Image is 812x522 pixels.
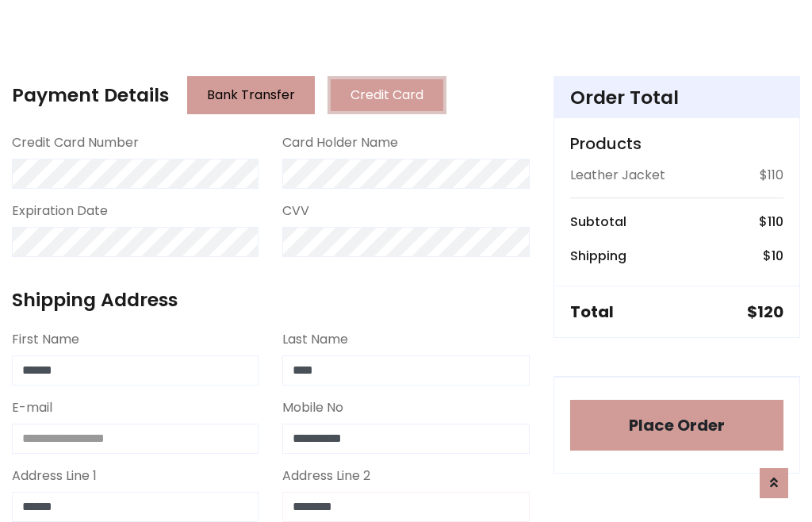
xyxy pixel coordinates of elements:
[282,398,343,417] label: Mobile No
[570,134,783,153] h5: Products
[187,76,315,114] button: Bank Transfer
[747,302,783,321] h5: $
[12,133,139,152] label: Credit Card Number
[282,466,370,486] label: Address Line 2
[282,330,348,349] label: Last Name
[760,166,783,185] p: $110
[12,330,79,349] label: First Name
[570,166,665,185] p: Leather Jacket
[570,400,783,451] button: Place Order
[327,76,446,114] button: Credit Card
[12,202,108,221] label: Expiration Date
[768,213,783,231] span: 110
[282,202,309,221] label: CVV
[570,86,783,109] h4: Order Total
[570,214,626,229] h6: Subtotal
[570,302,614,321] h5: Total
[12,289,530,311] h4: Shipping Address
[759,214,783,229] h6: $
[757,301,783,323] span: 120
[12,466,97,486] label: Address Line 1
[570,248,626,263] h6: Shipping
[12,84,169,106] h4: Payment Details
[12,398,52,417] label: E-mail
[763,248,783,263] h6: $
[282,133,398,152] label: Card Holder Name
[772,247,783,265] span: 10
